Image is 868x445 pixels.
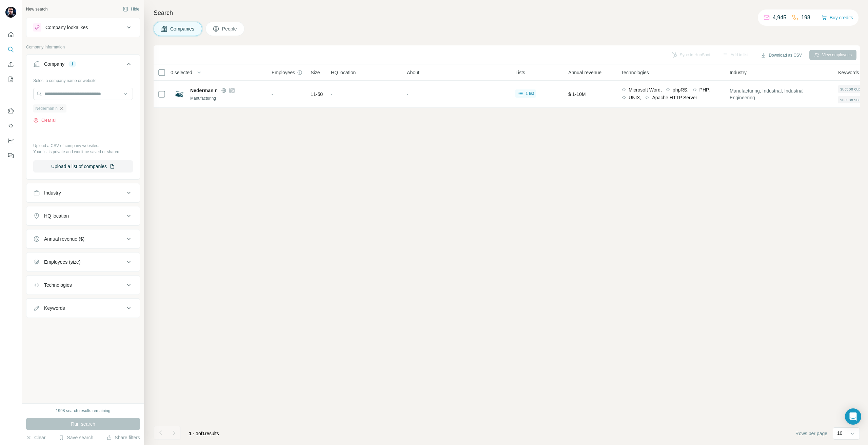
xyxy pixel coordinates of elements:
[26,231,140,247] button: Annual revenue ($)
[5,43,16,56] button: Search
[838,85,865,93] div: suction cups
[44,189,61,196] div: Industry
[33,143,133,149] p: Upload a CSV of company websites.
[170,25,195,32] span: Companies
[33,117,56,123] button: Clear all
[174,89,185,100] img: Logo of Nederman n
[44,282,72,288] div: Technologies
[26,254,140,270] button: Employees (size)
[845,408,861,425] div: Open Intercom Messenger
[756,50,806,60] button: Download as CSV
[26,19,140,36] button: Company lookalikes
[190,87,218,94] span: Nederman n
[154,8,860,18] h4: Search
[5,28,16,41] button: Quick start
[331,92,333,97] span: -
[35,105,58,112] span: Nederman n
[568,69,601,76] span: Annual revenue
[5,73,16,85] button: My lists
[118,4,144,14] button: Hide
[33,75,133,84] div: Select a company name or website
[5,58,16,70] button: Enrich CSV
[26,185,140,201] button: Industry
[5,120,16,132] button: Use Surfe API
[822,13,853,22] button: Buy credits
[5,135,16,147] button: Dashboard
[629,86,662,93] span: Microsoft Word,
[272,92,273,97] span: -
[44,213,69,219] div: HQ location
[730,87,830,101] span: Manufacturing, Industrial, Industrial Engineering
[44,305,65,311] div: Keywords
[189,431,198,436] span: 1 - 1
[26,6,47,12] div: New search
[311,69,320,76] span: Size
[202,431,205,436] span: 1
[730,69,747,76] span: Industry
[68,61,76,67] div: 1
[26,277,140,293] button: Technologies
[33,149,133,155] p: Your list is private and won't be saved or shared.
[45,24,88,31] div: Company lookalikes
[222,25,238,32] span: People
[629,94,641,101] span: UNIX,
[837,430,843,437] p: 10
[773,14,786,22] p: 4,945
[59,434,93,441] button: Save search
[311,91,323,98] span: 11-50
[33,160,133,173] button: Upload a list of companies
[801,14,810,22] p: 198
[106,434,140,441] button: Share filters
[515,69,525,76] span: Lists
[621,69,649,76] span: Technologies
[699,86,710,93] span: PHP,
[5,7,16,18] img: Avatar
[331,69,356,76] span: HQ location
[5,105,16,117] button: Use Surfe on LinkedIn
[652,94,697,101] span: Apache HTTP Server
[190,95,263,101] div: Manufacturing
[272,69,295,76] span: Employees
[171,69,192,76] span: 0 selected
[526,90,534,97] span: 1 list
[673,86,689,93] span: phpRS,
[407,69,419,76] span: About
[44,236,84,242] div: Annual revenue ($)
[44,259,80,265] div: Employees (size)
[26,56,140,75] button: Company1
[838,69,859,76] span: Keywords
[568,92,586,97] span: $ 1-10M
[26,300,140,316] button: Keywords
[189,431,219,436] span: results
[407,92,409,97] span: -
[5,149,16,162] button: Feedback
[26,434,45,441] button: Clear
[198,431,202,436] span: of
[44,61,64,67] div: Company
[26,44,140,50] p: Company information
[795,430,827,437] span: Rows per page
[26,208,140,224] button: HQ location
[56,408,111,414] div: 1998 search results remaining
